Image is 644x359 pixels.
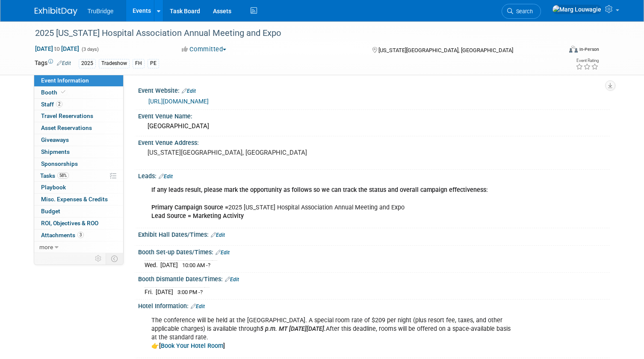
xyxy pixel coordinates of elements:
div: In-Person [579,46,599,53]
span: 10:00 AM - [182,262,210,268]
div: [GEOGRAPHIC_DATA] [145,120,603,133]
span: Sponsorships [41,160,78,167]
span: Misc. Expenses & Credits [41,196,108,203]
span: Tasks [40,172,69,179]
img: Format-Inperson.png [569,46,578,53]
div: Booth Dismantle Dates/Times: [138,273,610,284]
span: Budget [41,208,60,215]
a: Tasks58% [34,170,123,182]
span: 3:00 PM - [177,289,203,295]
a: Search [502,4,541,19]
a: Event Information [34,75,123,86]
a: Shipments [34,146,123,158]
td: [DATE] [160,260,178,269]
div: Event Venue Name: [138,110,610,121]
a: Misc. Expenses & Credits [34,194,123,205]
td: Wed. [145,260,160,269]
span: Shipments [41,148,70,155]
td: Fri. [145,287,156,296]
a: Edit [159,174,173,179]
pre: [US_STATE][GEOGRAPHIC_DATA], [GEOGRAPHIC_DATA] [148,149,325,156]
div: Tradeshow [99,59,130,68]
a: Asset Reservations [34,122,123,134]
a: Booth [34,87,123,98]
img: Marg Louwagie [552,5,602,14]
span: Attachments [41,232,84,238]
div: Event Rating [576,59,599,63]
a: Staff2 [34,99,123,110]
span: Travel Reservations [41,112,93,119]
span: Asset Reservations [41,124,92,131]
b: Primary Campaign Source = [151,204,228,211]
span: 3 [77,232,84,238]
span: [US_STATE][GEOGRAPHIC_DATA], [GEOGRAPHIC_DATA] [378,47,513,53]
div: Hotel Information: [138,300,610,311]
a: Attachments3 [34,230,123,241]
div: Leads: [138,170,610,181]
span: to [53,45,61,52]
a: Edit [57,60,71,66]
div: 2025 [79,59,96,68]
div: The conference will be held at the [GEOGRAPHIC_DATA]. A special room rate of $209 per night (plus... [145,312,518,355]
span: 2 [56,101,62,107]
span: 58% [57,172,69,179]
a: Playbook [34,182,123,193]
a: Travel Reservations [34,110,123,122]
b: ] [223,342,225,350]
a: Edit [191,303,205,309]
span: Giveaways [41,136,69,143]
td: Toggle Event Tabs [106,253,123,264]
a: Book Your Hotel Room [161,342,223,350]
div: Booth Set-up Dates/Times: [138,246,610,257]
div: PE [148,59,159,68]
span: Event Information [41,77,89,84]
img: ExhibitDay [35,7,77,16]
span: [DATE] [DATE] [35,45,80,53]
div: Exhibit Hall Dates/Times: [138,228,610,239]
b: If any leads result, please mark the opportunity as follows so we can track the status and overal... [151,186,488,194]
a: Edit [216,250,230,256]
a: Sponsorships [34,158,123,170]
span: Staff [41,101,62,108]
span: Booth [41,89,67,96]
a: Budget [34,206,123,217]
i: 5 p.m. MT [DATE][DATE]. [260,325,326,333]
span: TruBridge [88,8,114,15]
button: Committed [179,45,230,54]
span: ? [200,289,203,295]
a: [URL][DOMAIN_NAME] [148,98,209,105]
div: Event Format [516,44,599,57]
span: (3 days) [81,47,99,52]
span: ? [208,262,210,268]
div: Event Website: [138,84,610,95]
i: Booth reservation complete [61,90,65,94]
a: ROI, Objectives & ROO [34,218,123,229]
a: Edit [225,277,239,282]
b: Lead Source = Marketing Activity [151,212,244,220]
span: Search [513,8,533,15]
td: [DATE] [156,287,173,296]
td: Personalize Event Tab Strip [91,253,106,264]
td: Tags [35,59,71,68]
div: 2025 [US_STATE] Hospital Association Annual Meeting and Expo [32,26,551,41]
b: [ [159,342,161,350]
a: Edit [211,232,225,238]
div: FH [133,59,145,68]
span: ROI, Objectives & ROO [41,220,98,227]
span: more [39,244,53,250]
b: 👉 [151,342,159,350]
a: Edit [182,88,196,94]
span: Playbook [41,184,66,191]
a: more [34,241,123,253]
a: Giveaways [34,134,123,146]
div: 2025 [US_STATE] Hospital Association Annual Meeting and Expo [145,182,518,224]
div: Event Venue Address: [138,136,610,147]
